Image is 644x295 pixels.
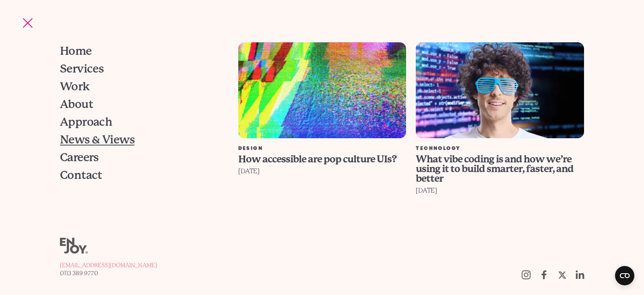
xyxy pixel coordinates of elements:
span: [EMAIL_ADDRESS][DOMAIN_NAME] [60,262,157,268]
span: What vibe coding is and how we’re using it to build smarter, faster, and better [416,154,574,184]
a: Contact [60,166,217,184]
a: Follow us on Facebook [535,266,553,284]
span: Home [60,46,92,57]
button: Site navigation [19,15,36,31]
a: Careers [60,149,217,166]
img: What vibe coding is and how we’re using it to build smarter, faster, and better [416,42,584,138]
button: Open CMP widget [615,266,634,285]
a: Follow us on Twitter [553,266,571,284]
span: News & Views [60,134,134,145]
a: 0113 389 9770 [60,269,157,277]
a: Home [60,42,217,60]
div: [DATE] [416,185,584,196]
div: Design [238,146,407,151]
div: [DATE] [238,166,407,177]
img: How accessible are pop culture UIs? [238,42,407,138]
span: About [60,99,93,110]
span: Work [60,81,90,92]
span: 0113 389 9770 [60,270,98,276]
div: Technology [416,146,584,151]
a: Follow us on Instagram [517,266,535,284]
a: How accessible are pop culture UIs? Design How accessible are pop culture UIs? [DATE] [233,42,411,238]
a: About [60,96,217,113]
a: What vibe coding is and how we’re using it to build smarter, faster, and better Technology What v... [411,42,589,238]
a: Approach [60,113,217,131]
span: Services [60,63,104,75]
a: News & Views [60,131,217,149]
span: Contact [60,170,102,181]
span: Careers [60,152,99,163]
a: [EMAIL_ADDRESS][DOMAIN_NAME] [60,261,157,269]
a: Services [60,60,217,78]
a: Work [60,78,217,96]
a: https://uk.linkedin.com/company/enjoy-digital [571,266,589,284]
span: How accessible are pop culture UIs? [238,154,396,165]
span: Approach [60,116,112,128]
